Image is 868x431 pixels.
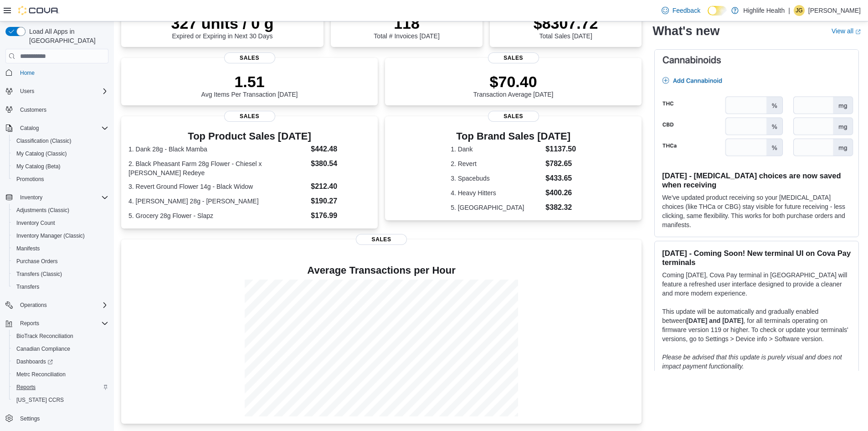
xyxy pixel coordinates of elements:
[16,345,70,353] span: Canadian Compliance
[451,159,542,168] dt: 2. Revert
[20,415,40,422] span: Settings
[16,104,50,115] a: Customers
[20,88,34,95] span: Users
[13,161,64,172] a: My Catalog (Beta)
[16,300,108,311] span: Operations
[13,174,48,185] a: Promotions
[662,248,851,266] h3: [DATE] - Coming Soon! New terminal UI on Cova Pay terminals
[9,381,112,394] button: Reports
[545,158,576,169] dd: $782.65
[9,217,112,229] button: Inventory Count
[545,202,576,213] dd: $382.32
[13,331,77,342] a: BioTrack Reconciliation
[16,150,67,157] span: My Catalog (Classic)
[9,147,112,160] button: My Catalog (Classic)
[13,356,56,367] a: Dashboards
[2,66,112,79] button: Home
[16,358,53,365] span: Dashboards
[13,135,108,146] span: Classification (Classic)
[16,396,64,404] span: [US_STATE] CCRS
[171,14,274,32] p: 327 units / 0 g
[9,255,112,268] button: Purchase Orders
[708,6,727,16] input: Dark Mode
[16,318,43,329] button: Reports
[16,332,73,340] span: BioTrack Reconciliation
[16,192,108,203] span: Inventory
[16,104,108,115] span: Customers
[16,219,55,227] span: Inventory Count
[20,194,42,201] span: Inventory
[374,14,439,40] div: Total # Invoices [DATE]
[686,317,743,324] strong: [DATE] and [DATE]
[473,73,554,91] p: $70.40
[374,14,439,32] p: 118
[473,73,554,98] div: Transaction Average [DATE]
[2,122,112,135] button: Catalog
[13,395,108,405] span: Washington CCRS
[16,163,61,170] span: My Catalog (Beta)
[13,205,108,216] span: Adjustments (Classic)
[2,85,112,98] button: Users
[9,242,112,255] button: Manifests
[311,196,370,207] dd: $190.27
[311,181,370,192] dd: $212.40
[662,171,851,189] h3: [DATE] - [MEDICAL_DATA] choices are now saved when receiving
[13,218,59,228] a: Inventory Count
[451,174,542,183] dt: 3. Spacebuds
[9,135,112,147] button: Classification (Classic)
[13,343,108,354] span: Canadian Compliance
[13,281,108,292] span: Transfers
[201,73,298,98] div: Avg Items Per Transaction [DATE]
[356,234,407,245] span: Sales
[13,382,39,393] a: Reports
[9,173,112,186] button: Promotions
[128,145,307,154] dt: 1. Dank 28g - Black Mamba
[13,382,108,393] span: Reports
[794,5,805,16] div: Jennifer Gierum
[20,106,46,114] span: Customers
[743,5,785,16] p: Highlife Health
[16,137,72,145] span: Classification (Classic)
[652,24,719,38] h2: What's new
[2,317,112,330] button: Reports
[16,245,40,252] span: Manifests
[662,306,851,343] p: This update will be automatically and gradually enabled between , for all terminals operating on ...
[488,52,539,63] span: Sales
[224,111,275,122] span: Sales
[16,283,39,291] span: Transfers
[13,243,43,254] a: Manifests
[128,265,634,276] h4: Average Transactions per Hour
[2,191,112,204] button: Inventory
[545,173,576,184] dd: $433.65
[9,160,112,173] button: My Catalog (Beta)
[13,269,108,280] span: Transfers (Classic)
[9,268,112,280] button: Transfers (Classic)
[13,395,67,405] a: [US_STATE] CCRS
[534,14,598,32] p: $8307.72
[128,182,307,191] dt: 3. Revert Ground Flower 14g - Black Widow
[808,5,861,16] p: [PERSON_NAME]
[13,369,108,380] span: Metrc Reconciliation
[13,205,73,216] a: Adjustments (Classic)
[16,176,44,183] span: Promotions
[545,144,576,155] dd: $1137.50
[451,188,542,197] dt: 4. Heavy Hitters
[2,103,112,116] button: Customers
[128,159,307,177] dt: 2. Black Pheasant Farm 28g Flower - Chiesel x [PERSON_NAME] Redeye
[16,67,108,78] span: Home
[545,187,576,198] dd: $400.26
[16,371,66,378] span: Metrc Reconciliation
[451,145,542,154] dt: 1. Dank
[16,207,69,214] span: Adjustments (Classic)
[20,125,39,132] span: Catalog
[9,280,112,293] button: Transfers
[16,86,108,97] span: Users
[16,318,108,329] span: Reports
[662,192,851,229] p: We've updated product receiving so your [MEDICAL_DATA] choices (like THCa or CBG) stay visible fo...
[18,6,59,15] img: Cova
[488,111,539,122] span: Sales
[855,29,861,34] svg: External link
[13,256,62,267] a: Purchase Orders
[9,343,112,355] button: Canadian Compliance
